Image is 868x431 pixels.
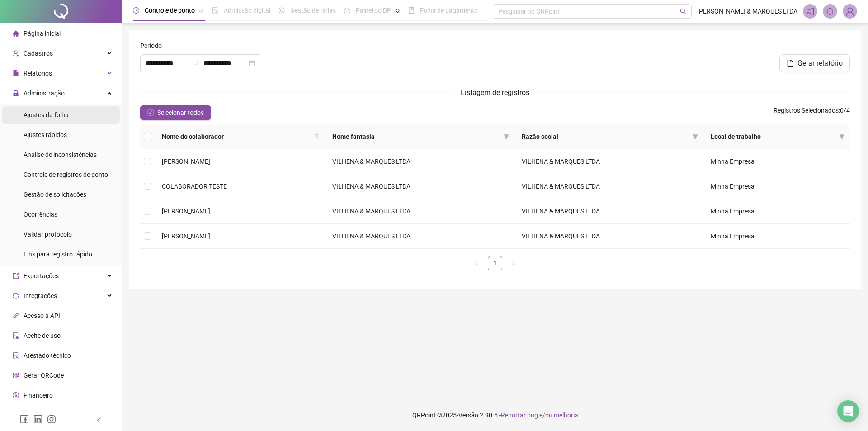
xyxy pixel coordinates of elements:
td: Minha Empresa [703,149,850,174]
td: VILHENA & MARQUES LTDA [514,224,703,249]
span: Acesso à API [24,312,60,319]
span: Relatórios [24,70,52,77]
span: Admissão digital [224,7,270,14]
span: Administração [24,90,65,97]
span: [PERSON_NAME] [162,232,210,240]
span: file-done [212,7,218,14]
span: clock-circle [133,7,139,14]
span: Financeiro [24,392,53,399]
span: filter [502,130,511,143]
span: Local de trabalho [711,132,835,142]
span: sun [278,7,285,14]
span: right [510,261,516,266]
span: Exportações [24,272,59,279]
span: Ocorrências [24,211,57,218]
span: search [312,130,321,143]
span: linkedin [33,415,42,424]
span: lock [13,90,19,96]
span: bell [826,7,834,15]
button: left [470,256,484,270]
span: Folha de pagamento [420,7,478,14]
span: Razão social [522,132,689,142]
span: sync [13,293,19,299]
span: instagram [47,415,56,424]
span: dollar [13,392,19,398]
span: swap-right [193,60,200,67]
span: filter [504,134,509,139]
td: VILHENA & MARQUES LTDA [325,149,514,174]
span: dashboard [344,7,350,14]
span: left [96,417,102,423]
span: Período [140,41,162,51]
a: 1 [488,256,502,270]
span: solution [13,352,19,359]
span: Página inicial [24,30,61,37]
span: filter [839,134,844,139]
span: search [680,8,687,15]
td: Minha Empresa [703,174,850,199]
span: Reportar bug e/ou melhoria [501,412,578,419]
span: pushpin [198,8,204,14]
span: export [13,273,19,279]
span: Validar protocolo [24,231,72,238]
span: facebook [20,415,29,424]
span: book [408,7,415,14]
span: filter [837,130,846,143]
span: Atestado técnico [24,352,71,359]
li: Página anterior [470,256,484,270]
span: Nome do colaborador [162,132,311,142]
span: audit [13,332,19,339]
span: Gestão de solicitações [24,191,86,198]
li: Próxima página [506,256,520,270]
span: Análise de inconsistências [24,151,97,158]
button: Selecionar todos [140,105,211,120]
span: Controle de ponto [145,7,195,14]
div: Open Intercom Messenger [837,400,859,422]
span: file [787,60,794,67]
span: to [193,60,200,67]
td: VILHENA & MARQUES LTDA [325,174,514,199]
td: VILHENA & MARQUES LTDA [514,149,703,174]
span: Gerar relatório [797,58,843,69]
span: Link para registro rápido [24,251,92,258]
img: 87268 [843,5,857,18]
button: right [506,256,520,270]
span: filter [693,134,698,139]
span: Nome fantasia [332,132,500,142]
span: api [13,313,19,319]
span: COLABORADOR TESTE [162,183,227,190]
span: qrcode [13,372,19,379]
td: Minha Empresa [703,199,850,224]
td: VILHENA & MARQUES LTDA [514,174,703,199]
span: search [314,134,320,139]
span: Controle de registros de ponto [24,171,108,178]
span: Ajustes da folha [24,111,69,118]
span: [PERSON_NAME] & MARQUES LTDA [697,6,797,16]
span: file [13,70,19,76]
span: Selecionar todos [157,108,204,118]
footer: QRPoint © 2025 - 2.90.5 - [122,399,868,431]
span: check-square [147,109,154,116]
span: notification [806,7,814,15]
span: Versão [458,412,478,419]
span: Integrações [24,292,57,299]
td: VILHENA & MARQUES LTDA [325,199,514,224]
span: [PERSON_NAME] [162,208,210,215]
span: Ajustes rápidos [24,131,67,138]
span: pushpin [395,8,400,14]
td: VILHENA & MARQUES LTDA [325,224,514,249]
span: Gerar QRCode [24,372,64,379]
span: [PERSON_NAME] [162,158,210,165]
span: Registros Selecionados [774,107,839,114]
span: Gestão de férias [290,7,336,14]
span: left [474,261,480,266]
button: Gerar relatório [779,54,850,72]
span: Aceite de uso [24,332,61,339]
span: Cadastros [24,50,53,57]
td: Minha Empresa [703,224,850,249]
li: 1 [488,256,502,270]
span: user-add [13,50,19,57]
span: filter [691,130,700,143]
span: home [13,30,19,37]
span: Painel do DP [356,7,391,14]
